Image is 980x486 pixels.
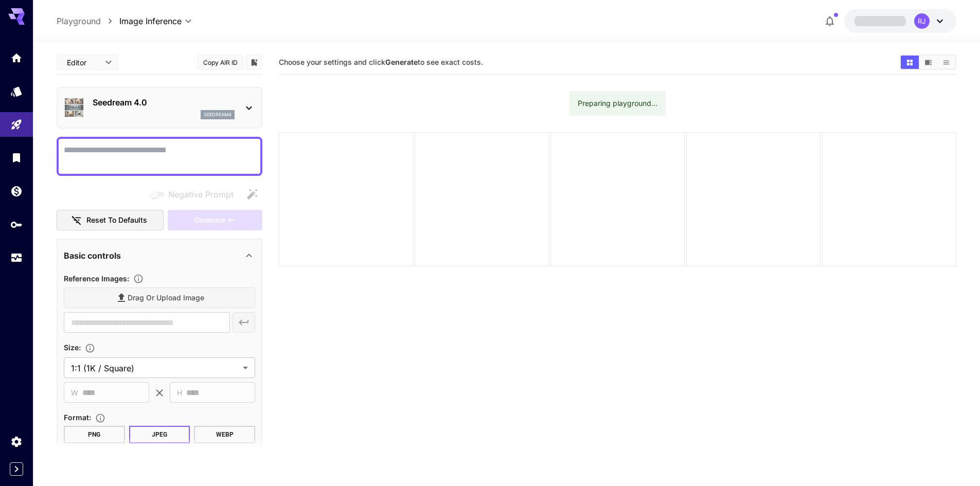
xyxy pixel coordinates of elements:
button: Upload a reference image to guide the result. This is needed for Image-to-Image or Inpainting. Su... [129,274,148,284]
div: Playground [10,118,23,131]
span: Editor [67,57,99,68]
span: Size : [64,343,81,352]
button: Copy AIR ID [197,55,243,70]
span: Reference Images : [64,274,129,283]
button: Adjust the dimensions of the generated image by specifying its width and height in pixels, or sel... [81,343,99,353]
button: Reset to defaults [57,210,164,231]
a: Playground [57,15,101,27]
nav: breadcrumb [57,15,119,27]
div: Wallet [10,185,23,197]
span: Image Inference [119,15,182,27]
div: Settings [10,435,23,448]
span: H [177,387,182,399]
p: seedream4 [204,111,231,118]
div: Home [10,51,23,64]
div: Models [10,85,23,98]
button: JPEG [129,426,190,443]
div: Basic controls [64,243,255,268]
p: Seedream 4.0 [93,96,235,109]
div: Preparing playground... [578,94,657,113]
div: Usage [10,251,23,264]
p: Basic controls [64,249,121,262]
span: Format : [64,413,91,422]
button: RJ [844,9,956,33]
span: W [71,387,78,399]
span: Negative Prompt [168,188,234,201]
div: RJ [914,13,930,29]
div: Show media in grid viewShow media in video viewShow media in list view [900,55,956,70]
button: PNG [64,426,125,443]
span: Choose your settings and click to see exact costs. [279,58,483,66]
div: Seedream 4.0seedream4 [64,92,255,123]
div: Library [10,151,23,164]
button: Expand sidebar [10,462,23,476]
button: Choose the file format for the output image. [91,413,110,423]
button: Show media in grid view [901,56,919,69]
button: Show media in list view [937,56,955,69]
button: WEBP [194,426,255,443]
button: Show media in video view [919,56,937,69]
b: Generate [385,58,418,66]
span: Negative prompts are not compatible with the selected model. [148,188,242,201]
div: API Keys [10,218,23,231]
button: Add to library [250,56,259,68]
span: 1:1 (1K / Square) [71,362,239,374]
